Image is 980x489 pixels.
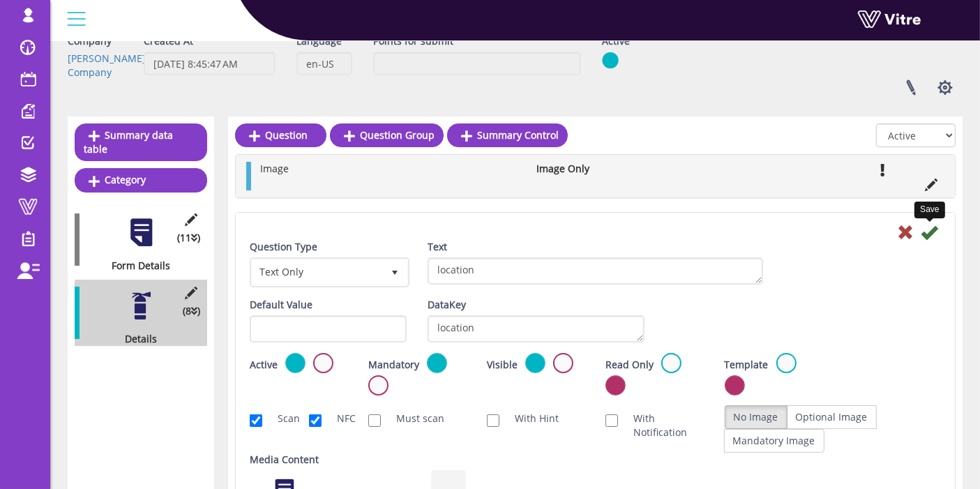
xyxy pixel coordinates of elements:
[296,34,342,48] label: Language
[605,358,654,372] label: Read Only
[373,34,453,48] label: Points for submit
[368,358,419,372] label: Mandatory
[235,123,326,147] a: Question
[529,162,633,176] li: Image Only
[260,162,289,175] span: Image
[605,414,618,427] input: With Notification
[75,332,197,346] div: Details
[68,34,112,48] label: Company
[725,405,787,429] label: No Image
[501,412,559,426] label: With Hint
[382,259,407,285] span: select
[250,240,317,254] label: Question Type
[323,412,347,426] label: NFC
[144,34,193,48] label: Created At
[487,414,499,427] input: With Hint
[183,304,200,318] span: (8 )
[250,453,319,467] label: Media Content
[487,358,518,372] label: Visible
[264,412,288,426] label: Scan
[619,412,703,439] label: With Notification
[724,429,824,453] label: Mandatory Image
[382,412,444,426] label: Must scan
[250,414,262,427] input: Scan
[602,34,630,48] label: Active
[330,123,444,147] a: Question Group
[75,168,207,192] a: Category
[447,123,568,147] a: Summary Control
[428,298,466,312] label: DataKey
[250,298,312,312] label: Default Value
[428,257,763,285] textarea: location
[75,123,207,161] a: Summary data table
[914,202,944,218] div: Save
[75,259,197,273] div: Form Details
[177,231,200,245] span: (11 )
[252,259,382,285] span: Text Only
[428,240,447,254] label: Text
[68,52,153,79] a: [PERSON_NAME]'s Company
[250,358,278,372] label: Active
[602,52,619,69] img: yes
[368,414,381,427] input: Must scan
[725,358,769,372] label: Template
[309,414,322,427] input: NFC
[787,405,877,429] label: Optional Image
